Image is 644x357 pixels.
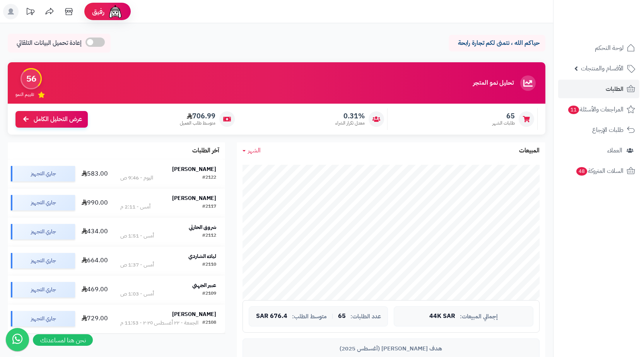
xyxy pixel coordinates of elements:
[454,39,540,48] p: حياكم الله ، نتمنى لكم تجارة رابحة
[11,224,75,239] div: جاري التجهيز
[243,146,261,155] a: الشهر
[189,223,216,231] strong: شروق الحارثي
[78,159,112,188] td: 583.00
[172,165,216,173] strong: [PERSON_NAME]
[120,203,150,211] div: أمس - 2:11 م
[338,313,346,320] span: 65
[120,261,154,269] div: أمس - 1:37 ص
[202,290,216,298] div: #2109
[249,345,533,353] div: هدف [PERSON_NAME] (أغسطس 2025)
[473,80,514,87] h3: تحليل نمو المتجر
[180,120,215,126] span: متوسط طلب العميل
[567,104,624,115] span: المراجعات والأسئلة
[202,232,216,240] div: #2112
[120,290,154,298] div: أمس - 1:03 ص
[350,313,381,320] span: عدد الطلبات:
[335,120,365,126] span: معدل تكرار الشراء
[20,4,40,21] a: تحديثات المنصة
[492,120,515,126] span: طلبات الشهر
[460,313,498,320] span: إجمالي المبيعات:
[172,194,216,202] strong: [PERSON_NAME]
[558,121,639,139] a: طلبات الإرجاع
[11,166,75,181] div: جاري التجهيز
[78,246,112,275] td: 664.00
[581,63,624,74] span: الأقسام والمنتجات
[335,112,365,120] span: 0.31%
[607,145,622,156] span: العملاء
[78,217,112,246] td: 434.00
[568,106,579,114] span: 11
[202,203,216,211] div: #2117
[558,100,639,119] a: المراجعات والأسئلة11
[120,232,154,240] div: أمس - 1:51 ص
[120,319,198,327] div: الجمعة - ٢٢ أغسطس ٢٠٢٥ - 11:53 م
[429,313,455,320] span: 44K SAR
[11,195,75,210] div: جاري التجهيز
[492,112,515,120] span: 65
[576,166,624,176] span: السلات المتروكة
[592,125,624,135] span: طلبات الإرجاع
[92,7,104,16] span: رفيق
[78,188,112,217] td: 990.00
[576,167,587,176] span: 48
[519,147,540,154] h3: المبيعات
[202,319,216,327] div: #2108
[292,313,327,320] span: متوسط الطلب:
[15,91,34,98] span: تقييم النمو
[11,253,75,268] div: جاري التجهيز
[34,115,82,124] span: عرض التحليل الكامل
[595,43,624,53] span: لوحة التحكم
[17,39,82,48] span: إعادة تحميل البيانات التلقائي
[172,310,216,318] strong: [PERSON_NAME]
[558,162,639,180] a: السلات المتروكة48
[120,174,153,182] div: اليوم - 9:46 ص
[78,304,112,333] td: 729.00
[192,281,216,289] strong: عبير الجهني
[180,112,215,120] span: 706.99
[202,261,216,269] div: #2110
[202,174,216,182] div: #2122
[188,252,216,260] strong: ليلاء الشاردي
[558,80,639,98] a: الطلبات
[558,141,639,160] a: العملاء
[256,313,287,320] span: 676.4 SAR
[15,111,88,128] a: عرض التحليل الكامل
[108,4,123,19] img: ai-face.png
[331,313,333,319] span: |
[11,282,75,297] div: جاري التجهيز
[78,275,112,304] td: 469.00
[558,39,639,57] a: لوحة التحكم
[192,147,219,154] h3: آخر الطلبات
[606,84,624,94] span: الطلبات
[248,146,261,155] span: الشهر
[11,311,75,326] div: جاري التجهيز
